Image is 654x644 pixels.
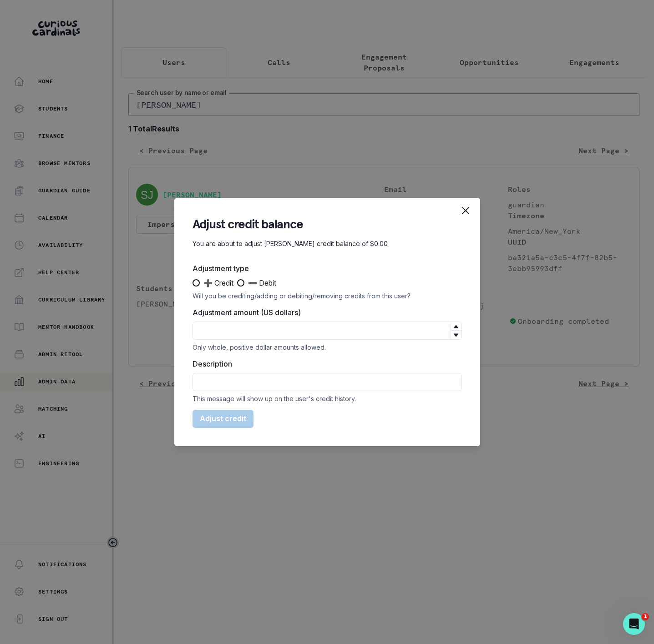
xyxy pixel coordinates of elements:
div: Will you be crediting/adding or debiting/removing credits from this user? [193,292,462,300]
label: Description [193,358,456,369]
header: Adjust credit balance [193,216,462,232]
label: Adjustment type [193,263,456,274]
div: Only whole, positive dollar amounts allowed. [193,343,462,351]
div: This message will show up on the user's credit history. [193,395,462,402]
span: ➕ Credit [203,277,233,288]
iframe: Intercom live chat [623,613,645,635]
button: Close [456,201,475,220]
span: ➖ Debit [248,277,276,288]
span: 1 [642,613,649,620]
label: Adjustment amount (US dollars) [193,307,456,318]
p: You are about to adjust [PERSON_NAME] credit balance of $0.00 [193,239,462,248]
button: Adjust credit [193,410,253,428]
